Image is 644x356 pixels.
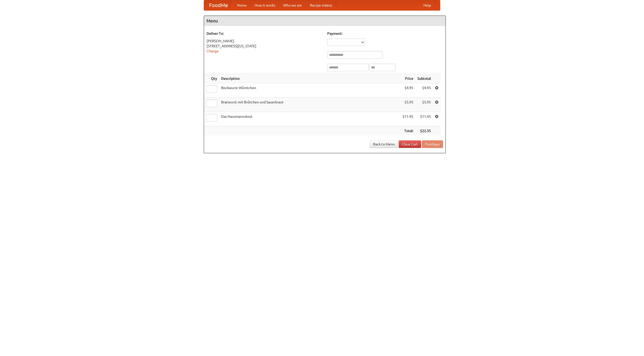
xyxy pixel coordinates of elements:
[207,44,322,49] div: [STREET_ADDRESS][US_STATE]
[204,74,219,83] th: Qty
[400,126,415,136] th: Total:
[399,140,421,148] a: Clear Cart
[370,140,398,148] a: Back to Menu
[400,83,415,98] td: $4.95
[415,74,433,83] th: Subtotal
[279,0,306,10] a: Who we are
[415,83,433,98] td: $4.95
[400,74,415,83] th: Price
[204,16,446,26] h4: Menu
[207,31,322,36] h5: Deliver To:
[219,83,400,98] td: Bockwurst Würstchen
[400,98,415,112] td: $5.95
[207,38,322,44] div: [PERSON_NAME]
[219,98,400,112] td: Bratwurst mit Brötchen und Sauerkraut
[422,140,443,148] button: Purchase
[204,0,233,10] a: FoodMe
[415,112,433,126] td: $11.45
[306,0,336,10] a: Recipe videos
[233,0,251,10] a: Home
[207,49,219,53] a: Change
[251,0,279,10] a: How it works
[415,126,433,136] th: $22.35
[327,31,443,36] h5: Payment:
[415,98,433,112] td: $5.95
[219,112,400,126] td: Das Hausmannskost
[419,0,435,10] a: Help
[400,112,415,126] td: $11.45
[219,74,400,83] th: Description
